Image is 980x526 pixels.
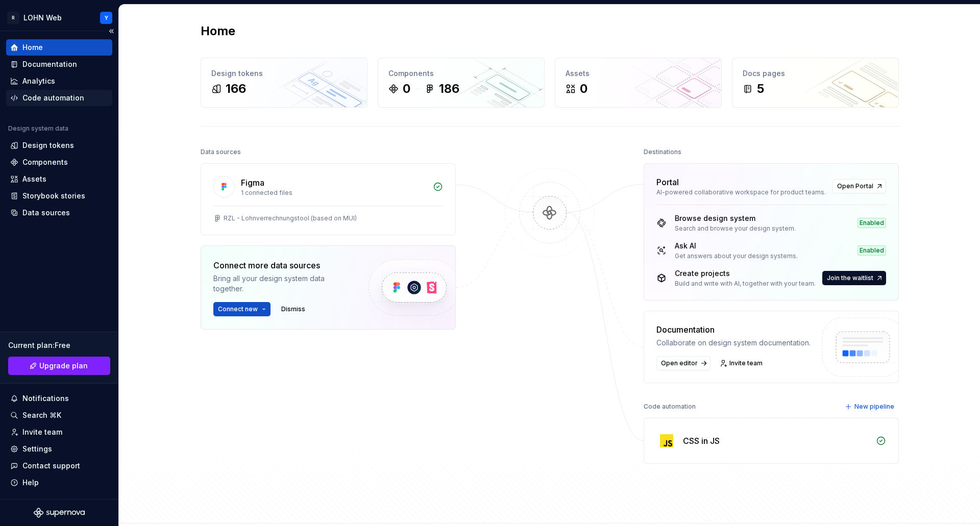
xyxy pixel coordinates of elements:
[22,461,80,471] div: Contact support
[675,224,796,233] div: Search and browse your design system.
[675,213,796,223] div: Browse design system
[218,305,258,313] span: Connect new
[675,241,798,251] div: Ask AI
[22,208,70,218] div: Data sources
[241,189,427,197] div: 1 connected files
[22,93,84,103] div: Code automation
[105,14,108,22] div: Y
[6,56,112,72] a: Documentation
[22,59,77,69] div: Documentation
[757,81,764,97] div: 5
[729,359,763,367] span: Invite team
[8,357,110,375] button: Upgrade plan
[822,271,886,285] button: Join the waitlist
[6,171,112,187] a: Assets
[8,340,110,350] div: Current plan : Free
[717,356,767,370] a: Invite team
[201,163,456,235] a: Figma1 connected filesRZL - Lohnverrechnungstool (based on MUI)
[22,478,39,488] div: Help
[6,90,112,106] a: Code automation
[580,81,587,97] div: 0
[22,410,61,420] div: Search ⌘K
[683,435,720,447] div: CSS in JS
[555,58,722,108] a: Assets0
[224,214,357,222] div: RZL - Lohnverrechnungstool (based on MUI)
[22,427,62,437] div: Invite team
[842,399,899,414] button: New pipeline
[743,68,888,79] div: Docs pages
[6,73,112,89] a: Analytics
[732,58,899,108] a: Docs pages5
[656,338,811,348] div: Collaborate on design system documentation.
[6,474,112,491] button: Help
[104,24,118,38] button: Collapse sidebar
[675,280,816,288] div: Build and write with AI, together with your team.
[857,218,886,228] div: Enabled
[7,12,19,24] div: R
[644,145,681,159] div: Destinations
[213,259,351,271] div: Connect more data sources
[403,81,410,97] div: 0
[23,13,62,23] div: LOHN Web
[439,81,459,97] div: 186
[6,407,112,423] button: Search ⌘K
[6,205,112,221] a: Data sources
[6,441,112,457] a: Settings
[281,305,305,313] span: Dismiss
[39,361,88,371] span: Upgrade plan
[644,399,696,414] div: Code automation
[8,124,68,133] div: Design system data
[22,191,85,201] div: Storybook stories
[6,458,112,474] button: Contact support
[201,145,241,159] div: Data sources
[378,58,545,108] a: Components0186
[2,7,116,29] button: RLOHN WebY
[213,273,351,294] div: Bring all your design system data together.
[656,356,710,370] a: Open editor
[827,274,873,282] span: Join the waitlist
[22,42,43,53] div: Home
[857,245,886,256] div: Enabled
[22,174,46,184] div: Assets
[661,359,698,367] span: Open editor
[854,403,894,411] span: New pipeline
[6,188,112,204] a: Storybook stories
[837,182,873,190] span: Open Portal
[6,424,112,440] a: Invite team
[832,179,886,193] a: Open Portal
[226,81,246,97] div: 166
[675,268,816,279] div: Create projects
[22,393,69,404] div: Notifications
[6,154,112,170] a: Components
[22,444,52,454] div: Settings
[566,68,711,79] div: Assets
[675,252,798,260] div: Get answers about your design systems.
[22,140,74,151] div: Design tokens
[22,76,55,86] div: Analytics
[656,323,811,336] div: Documentation
[22,157,68,167] div: Components
[201,58,367,108] a: Design tokens166
[241,177,264,189] div: Figma
[656,176,679,188] div: Portal
[213,302,271,316] button: Connect new
[6,39,112,56] a: Home
[6,390,112,407] button: Notifications
[34,508,85,518] svg: Supernova Logo
[6,137,112,154] a: Design tokens
[388,68,534,79] div: Components
[277,302,310,316] button: Dismiss
[656,188,826,196] div: AI-powered collaborative workspace for product teams.
[201,23,235,39] h2: Home
[211,68,357,79] div: Design tokens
